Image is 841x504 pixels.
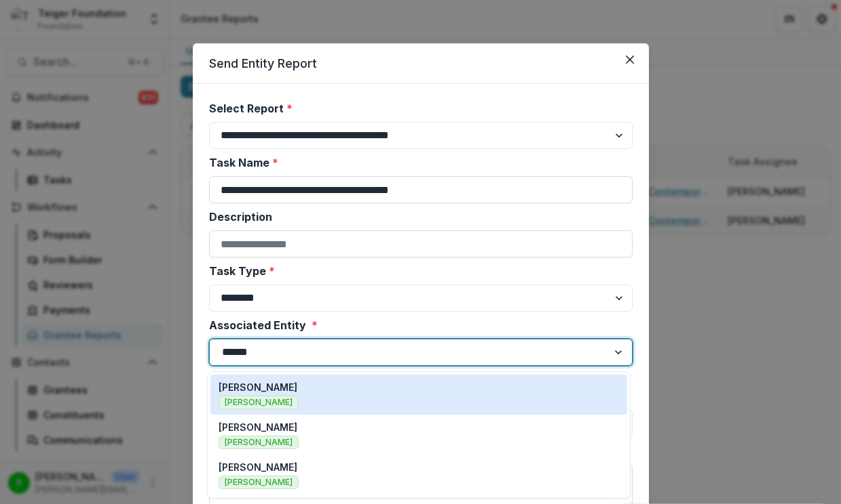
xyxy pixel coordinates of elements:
header: Send Entity Report [193,43,649,84]
label: Task Type [209,263,624,279]
label: Task Name [209,154,624,171]
button: Close [619,49,641,70]
label: Select Report [209,100,624,117]
p: [PERSON_NAME] [219,420,297,434]
label: Description [209,209,624,225]
p: [PERSON_NAME] [219,460,297,474]
span: [PERSON_NAME] [219,476,299,489]
span: [PERSON_NAME] [219,436,299,449]
p: [PERSON_NAME] [219,380,297,394]
span: [PERSON_NAME] [219,396,299,409]
label: Associated Entity [209,317,624,333]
